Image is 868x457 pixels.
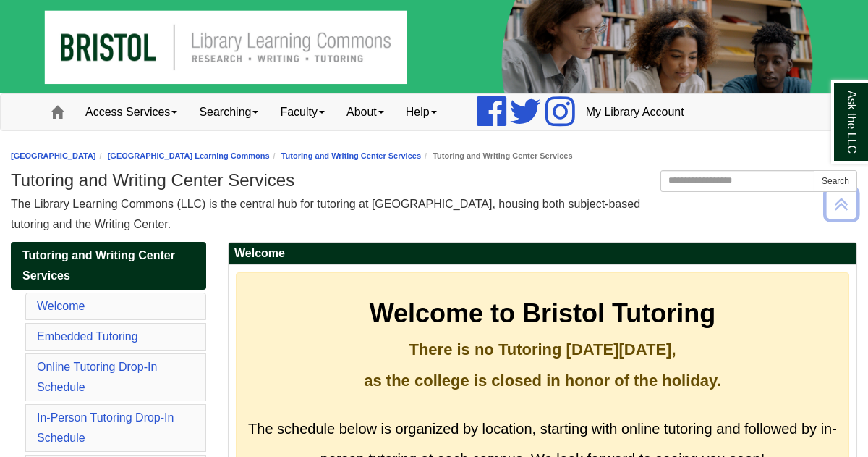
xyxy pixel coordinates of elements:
[229,243,856,265] h2: Welcome
[370,298,716,328] strong: Welcome to Bristol Tutoring
[188,94,269,130] a: Searching
[409,340,676,359] strong: There is no Tutoring [DATE][DATE],
[281,151,421,160] a: Tutoring and Writing Center Services
[108,151,270,160] a: [GEOGRAPHIC_DATA] Learning Commons
[75,94,188,130] a: Access Services
[37,300,85,312] a: Welcome
[11,151,96,160] a: [GEOGRAPHIC_DATA]
[37,411,174,444] a: In-Person Tutoring Drop-In Schedule
[336,94,395,130] a: About
[22,249,175,282] span: Tutoring and Writing Center Services
[37,330,138,343] a: Embedded Tutoring
[395,94,448,130] a: Help
[11,170,857,190] h1: Tutoring and Writing Center Services
[11,149,857,163] nav: breadcrumb
[818,194,864,214] a: Back to Top
[11,242,206,290] a: Tutoring and Writing Center Services
[364,372,720,390] strong: as the college is closed in honor of the holiday.
[421,149,572,163] li: Tutoring and Writing Center Services
[269,94,336,130] a: Faculty
[814,170,857,192] button: Search
[11,198,640,230] span: The Library Learning Commons (LLC) is the central hub for tutoring at [GEOGRAPHIC_DATA], housing ...
[37,361,157,393] a: Online Tutoring Drop-In Schedule
[575,94,695,130] a: My Library Account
